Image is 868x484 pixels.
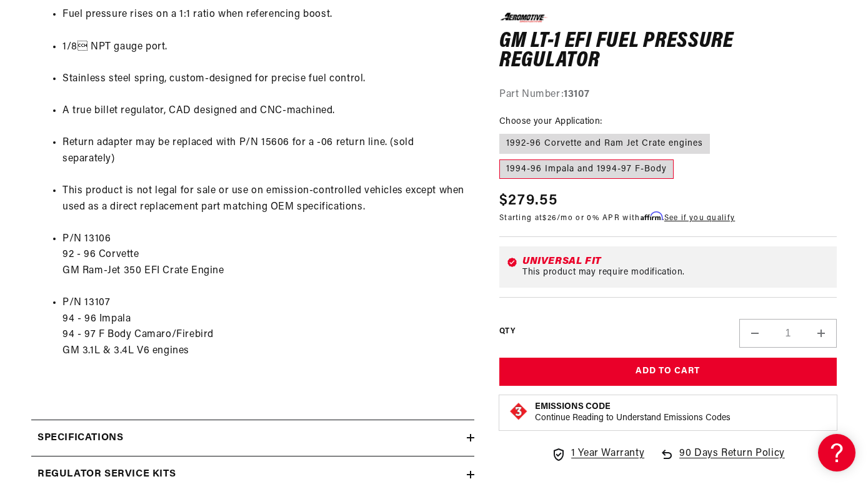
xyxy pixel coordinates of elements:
button: Emissions CodeContinue Reading to Understand Emissions Codes [535,401,731,423]
h2: Regulator Service Kits [37,466,176,483]
strong: 13107 [564,89,589,99]
li: A true billet regulator, CAD designed and CNC-machined. [62,103,468,119]
div: This product may require modification. [522,268,829,278]
p: Starting at /mo or 0% APR with . [499,212,735,224]
legend: Choose your Application: [499,115,604,128]
button: Add to Cart [499,358,837,386]
li: Fuel pressure rises on a 1:1 ratio when referencing boost. [62,7,468,23]
label: 1994-96 Impala and 1994-97 F-Body [499,159,674,179]
div: Part Number: [499,86,837,103]
h1: GM LT-1 EFI Fuel Pressure Regulator [499,31,837,71]
a: 1 Year Warranty [551,445,644,461]
h2: Specifications [37,430,123,446]
span: 1 Year Warranty [571,445,644,461]
div: Universal Fit [522,256,829,266]
li: This product is not legal for sale or use on emission-controlled vehicles except when used as a d... [62,183,468,215]
p: Continue Reading to Understand Emissions Codes [535,412,731,423]
a: See if you qualify - Learn more about Affirm Financing (opens in modal) [664,214,735,222]
li: P/N 13106 92 - 96 Corvette GM Ram-Jet 350 EFI Crate Engine [62,231,468,280]
li: 1/8 NPT gauge port. [62,39,468,56]
summary: Specifications [31,420,474,456]
li: Return adapter may be replaced with P/N 15606 for a -06 return line. (sold separately) [62,135,468,167]
span: $26 [542,214,557,222]
span: $279.55 [499,189,557,212]
label: 1992-96 Corvette and Ram Jet Crate engines [499,134,710,154]
span: Affirm [641,211,662,221]
a: 90 Days Return Policy [659,445,785,474]
img: Emissions code [509,401,529,421]
li: P/N 13107 94 - 96 Impala 94 - 97 F Body Camaro/Firebird GM 3.1L & 3.4L V6 engines [62,295,468,359]
li: Stainless steel spring, custom-designed for precise fuel control. [62,71,468,88]
span: 90 Days Return Policy [679,445,785,474]
label: QTY [499,326,515,336]
strong: Emissions Code [535,401,611,411]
